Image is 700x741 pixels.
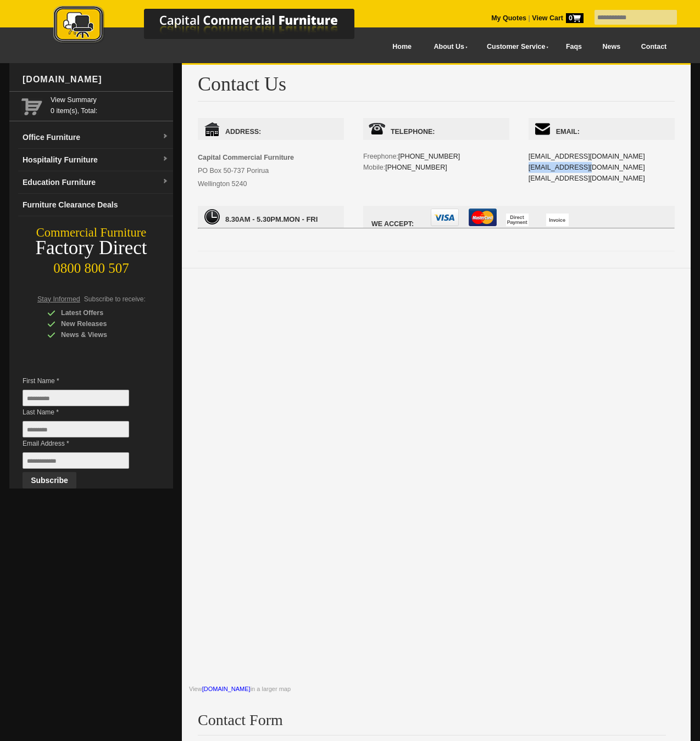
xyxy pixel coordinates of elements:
span: Email Address * [23,438,146,449]
img: visa [431,209,459,226]
a: Customer Service [475,35,555,59]
a: View Cart0 [530,14,584,22]
div: Latest Offers [47,307,152,318]
button: Subscribe [23,472,76,489]
a: Office Furnituredropdown [18,126,173,149]
input: Last Name * [23,421,129,437]
span: Last Name * [23,407,146,418]
span: We accept: [363,206,675,228]
a: [EMAIL_ADDRESS][DOMAIN_NAME] [529,164,645,171]
img: dropdown [162,156,169,162]
a: [PHONE_NUMBER] [385,164,447,171]
h1: Contact Us [198,74,675,102]
img: dropdown [162,178,169,185]
img: invoice [546,214,569,226]
a: Contact [631,35,677,59]
img: dropdown [162,133,169,140]
input: First Name * [23,390,129,406]
a: [PHONE_NUMBER] [398,153,460,160]
a: View Summary [51,94,169,105]
a: Hospitality Furnituredropdown [18,149,173,171]
span: 0 [566,13,584,23]
a: Capital Commercial Furniture Logo [23,5,408,49]
a: Education Furnituredropdown [18,171,173,194]
span: 8.30am - 5.30pm. [225,215,284,223]
strong: View Cart [532,14,584,22]
a: [EMAIL_ADDRESS][DOMAIN_NAME] [529,153,645,160]
span: PO Box 50-737 Porirua Wellington 5240 [198,154,294,188]
a: Furniture Clearance Deals [18,194,173,216]
a: About Us [422,35,475,59]
input: Email Address * [23,452,129,469]
img: direct payment [506,214,529,226]
div: 0800 800 507 [9,255,173,276]
img: Capital Commercial Furniture Logo [23,5,408,46]
img: mastercard [469,209,497,226]
a: Faqs [555,35,592,59]
a: News [592,35,631,59]
div: [DOMAIN_NAME] [18,63,173,96]
span: Email: [529,118,675,140]
span: Address: [198,118,344,140]
div: News & Views [47,329,152,340]
span: First Name * [23,375,146,386]
span: Subscribe to receive: [84,295,146,303]
a: [EMAIL_ADDRESS][DOMAIN_NAME] [529,175,645,182]
a: [DOMAIN_NAME] [202,686,251,692]
div: New Releases [47,318,152,329]
strong: Capital Commercial Furniture [198,154,294,161]
span: 0 item(s), Total: [51,94,169,115]
div: Factory Direct [9,240,173,256]
small: View in a larger map [189,686,291,692]
div: Commercial Furniture [9,225,173,240]
h2: Contact Form [198,712,666,736]
a: My Quotes [491,14,526,22]
span: Mon - Fri [198,206,344,228]
span: Telephone: [363,118,509,140]
div: Freephone: Mobile: [363,118,509,195]
span: Stay Informed [37,295,80,303]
